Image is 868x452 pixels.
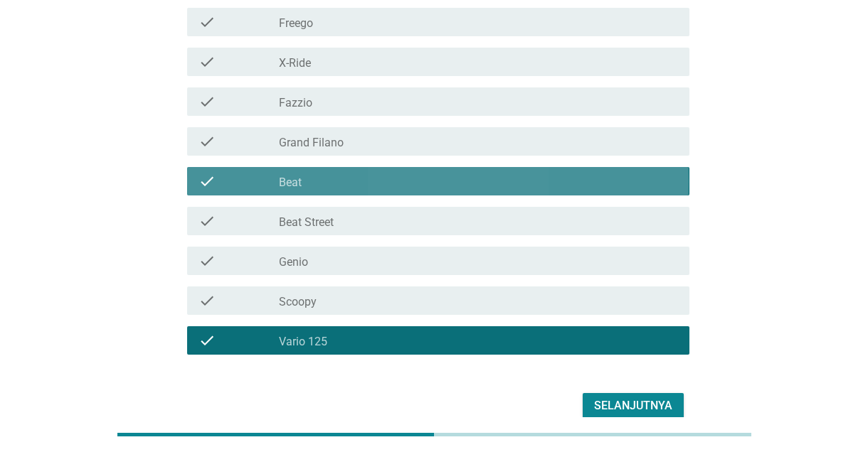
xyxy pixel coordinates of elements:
i: check [199,212,216,230]
i: check [199,53,216,70]
i: check [199,252,216,269]
label: Freego [279,16,313,31]
div: Selanjutnya [594,397,672,414]
label: Beat Street [279,215,334,230]
label: Fazzio [279,96,312,110]
label: X-Ride [279,56,311,70]
i: check [199,173,216,190]
i: check [199,292,216,309]
label: Scoopy [279,295,317,309]
label: Genio [279,255,308,269]
i: check [199,332,216,349]
button: Selanjutnya [583,393,684,419]
i: check [199,93,216,110]
label: Vario 125 [279,335,327,349]
i: check [199,133,216,150]
i: check [199,14,216,31]
label: Beat [279,176,302,190]
label: Grand Filano [279,136,344,150]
